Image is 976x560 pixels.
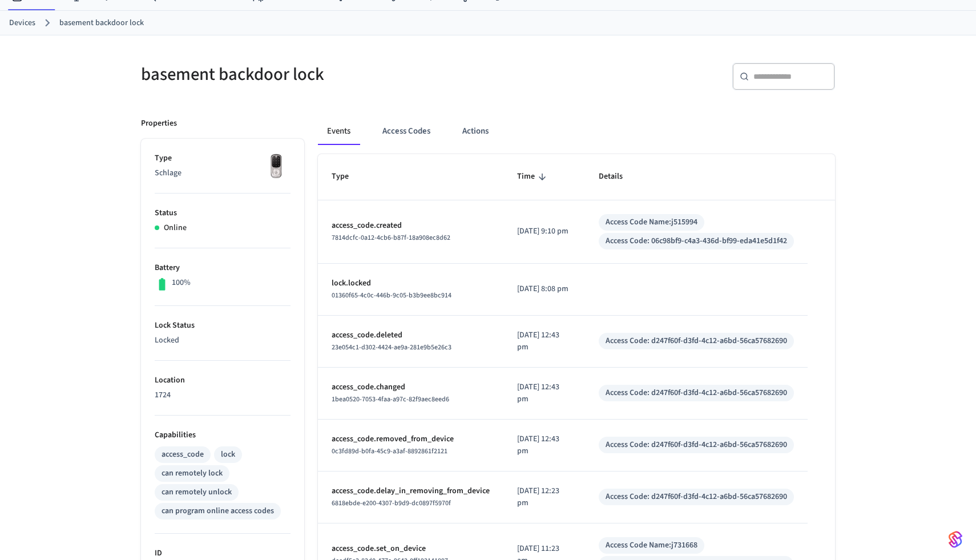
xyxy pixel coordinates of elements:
[517,381,571,405] p: [DATE] 12:43 pm
[517,168,550,186] span: Time
[172,277,191,289] p: 100%
[606,235,787,247] div: Access Code: 06c98bf9-c4a3-436d-bf99-eda41e5d1f42
[162,505,274,517] div: can program online access codes
[332,277,490,289] p: lock.locked
[332,291,451,300] span: 01360f65-4c0c-446b-9c05-b3b9ee8bc914
[517,433,571,457] p: [DATE] 12:43 pm
[9,17,35,29] a: Devices
[332,381,490,393] p: access_code.changed
[164,222,187,234] p: Online
[332,168,364,186] span: Type
[599,168,638,186] span: Details
[155,262,291,274] p: Battery
[155,374,291,386] p: Location
[155,429,291,441] p: Capabilities
[373,118,439,145] button: Access Codes
[221,449,235,461] div: lock
[606,216,697,228] div: Access Code Name: j515994
[318,118,360,145] button: Events
[162,486,232,498] div: can remotely unlock
[453,118,498,145] button: Actions
[949,530,962,549] img: SeamLogoGradient.69752ec5.svg
[332,329,490,341] p: access_code.deleted
[155,167,291,179] p: Schlage
[155,207,291,219] p: Status
[155,335,291,347] p: Locked
[332,220,490,232] p: access_code.created
[517,283,571,295] p: [DATE] 8:08 pm
[606,439,787,451] div: Access Code: d247f60f-d3fd-4c12-a6bd-56ca57682690
[606,387,787,399] div: Access Code: d247f60f-d3fd-4c12-a6bd-56ca57682690
[332,446,447,456] span: 0c3fd89d-b0fa-45c9-a3af-8892861f2121
[332,233,450,243] span: 7814dcfc-0a12-4cb6-b87f-18a908ec8d62
[517,225,571,237] p: [DATE] 9:10 pm
[162,468,223,480] div: can remotely lock
[332,498,451,508] span: 6818ebde-e200-4307-b9d9-dc0897f5970f
[606,491,787,503] div: Access Code: d247f60f-d3fd-4c12-a6bd-56ca57682690
[606,335,787,347] div: Access Code: d247f60f-d3fd-4c12-a6bd-56ca57682690
[332,543,490,555] p: access_code.set_on_device
[332,433,490,445] p: access_code.removed_from_device
[517,329,571,353] p: [DATE] 12:43 pm
[332,394,449,404] span: 1bea0520-7053-4faa-a97c-82f9aec8eed6
[155,389,291,401] p: 1724
[318,118,835,145] div: ant example
[141,118,177,130] p: Properties
[155,152,291,164] p: Type
[332,485,490,497] p: access_code.delay_in_removing_from_device
[517,485,571,509] p: [DATE] 12:23 pm
[262,152,291,181] img: Yale Assure Touchscreen Wifi Smart Lock, Satin Nickel, Front
[141,63,481,86] h5: basement backdoor lock
[162,449,204,461] div: access_code
[155,320,291,332] p: Lock Status
[59,17,144,29] a: basement backdoor lock
[155,547,291,559] p: ID
[332,343,451,352] span: 23e054c1-d302-4424-ae9a-281e9b5e26c3
[606,539,697,551] div: Access Code Name: j731668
